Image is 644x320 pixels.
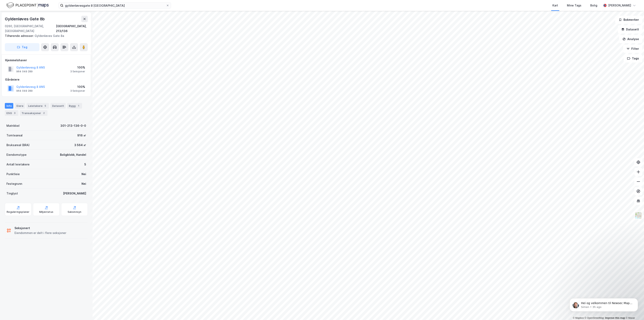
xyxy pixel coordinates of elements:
[42,111,46,115] div: 2
[56,24,88,33] div: [GEOGRAPHIC_DATA], 213/136
[552,3,558,8] div: Kart
[27,103,49,109] div: Leietakere
[5,77,88,82] div: Gårdeiere
[5,103,13,109] div: Info
[39,210,53,214] div: Miljøstatus
[70,89,85,92] div: 3 Seksjoner
[615,16,642,24] button: Bokmerker
[590,3,597,8] div: Bolig
[6,2,49,9] img: logo.f888ab2527a4732fd821a326f86c7f29.svg
[70,70,85,73] div: 3 Seksjoner
[5,33,85,38] div: Gyldenløves Gate 8a
[635,212,642,219] img: Z
[6,172,20,177] div: Punktleie
[5,34,35,37] span: Tilhørende adresser:
[6,123,20,128] div: Matrikkel
[43,104,47,108] div: 5
[567,3,581,8] div: Mine Tags
[60,123,86,128] div: 301-213-136-0-0
[7,210,29,214] div: Reguleringsplaner
[5,43,39,51] button: Tag
[74,143,86,148] div: 3 564 ㎡
[70,84,85,89] div: 100%
[13,111,17,115] div: 3
[16,70,33,73] div: 964 049 289
[608,3,631,8] div: [PERSON_NAME]
[6,143,30,148] div: Bruksareal (BRA)
[5,24,56,33] div: 0260, [GEOGRAPHIC_DATA], [GEOGRAPHIC_DATA]
[67,103,82,109] div: Bygg
[6,191,18,196] div: Tinglyst
[585,317,604,319] a: OpenStreetMap
[63,2,166,8] input: Søk på adresse, matrikkel, gårdeiere, leietakere eller personer
[618,25,642,33] button: Datasett
[77,133,86,138] div: 916 ㎡
[76,104,80,108] div: 1
[15,103,25,109] div: Eiere
[605,317,625,319] a: Improve this map
[63,191,86,196] div: [PERSON_NAME]
[6,181,22,186] div: Festegrunn
[68,210,82,214] div: Saksinnsyn
[51,103,66,109] div: Datasett
[14,231,66,235] div: Eiendommen er delt i flere seksjoner
[5,110,18,116] div: ESG
[6,152,27,157] div: Eiendomstype
[6,133,23,138] div: Tomteareal
[16,89,33,92] div: 964 049 289
[82,181,86,186] div: Nei
[84,162,86,167] div: 5
[619,35,642,43] button: Analyse
[623,45,642,53] button: Filter
[573,317,584,319] a: Mapbox
[5,58,88,63] div: Hjemmelshaver
[82,172,86,177] div: Nei
[70,65,85,70] div: 100%
[20,110,47,116] div: Transaksjoner
[624,54,642,62] button: Tags
[5,16,45,22] div: Gyldenløves Gate 8b
[563,290,644,318] iframe: Intercom notifications message
[6,162,30,167] div: Antall leietakere
[14,226,66,231] div: Seksjonert
[60,152,86,157] div: Boligblokk, Handel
